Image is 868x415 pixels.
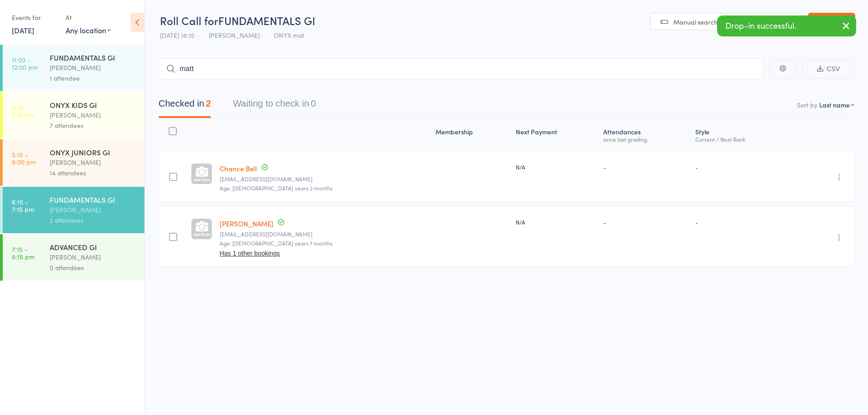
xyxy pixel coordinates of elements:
small: Riria.karaitiana@hotmail.com [220,176,428,182]
span: [PERSON_NAME] [209,31,260,40]
div: Last name [819,100,850,109]
div: Style [692,123,795,147]
div: since last grading [603,136,688,142]
span: FUNDAMENTALS GI [218,13,315,28]
div: - [603,163,688,171]
div: - [695,163,791,171]
time: 4:30 - 5:15 pm [12,103,35,118]
a: [DATE] [12,25,34,35]
a: 6:15 -7:15 pmFUNDAMENTALS GI[PERSON_NAME]2 attendees [3,187,144,233]
input: Search by name [159,58,763,79]
a: 4:30 -5:15 pmONYX KIDS GI[PERSON_NAME]7 attendees [3,92,144,138]
div: Drop-in successful. [717,15,856,36]
div: [PERSON_NAME] [50,205,137,215]
div: [PERSON_NAME] [50,157,137,168]
span: Manual search [673,17,718,26]
div: - [603,218,688,226]
div: 7 attendees [50,120,137,131]
div: Current / Next Rank [695,136,791,142]
button: Has 1 other bookings [220,250,280,257]
div: Events for [12,10,56,25]
div: 0 attendees [50,262,137,273]
a: Chance Bell [220,164,257,173]
span: [DATE] 18:15 [160,31,195,40]
div: ADVANCED GI [50,242,137,252]
a: 5:15 -6:00 pmONYX JUNIORS GI[PERSON_NAME]14 attendees [3,139,144,186]
div: - [695,218,791,226]
span: ONYX mat [274,31,304,40]
small: jayhonana0717@gmail.com [220,231,428,237]
label: Sort by [797,100,817,109]
div: Membership [432,123,512,147]
div: At [66,10,111,25]
div: Any location [66,25,111,35]
div: ONYX KIDS GI [50,100,137,110]
a: 7:15 -8:15 pmADVANCED GI[PERSON_NAME]0 attendees [3,234,144,281]
span: Age: [DEMOGRAPHIC_DATA] years 2 months [220,184,333,192]
div: Next Payment [512,123,600,147]
button: CSV [802,59,854,79]
a: [PERSON_NAME] [220,219,273,228]
time: 11:00 - 12:00 pm [12,56,38,71]
time: 7:15 - 8:15 pm [12,246,35,260]
div: [PERSON_NAME] [50,62,137,73]
a: 11:00 -12:00 pmFUNDAMENTALS GI[PERSON_NAME]1 attendee [3,45,144,91]
div: 14 attendees [50,168,137,178]
div: ONYX JUNIORS GI [50,147,137,157]
div: N/A [516,163,596,171]
div: 2 attendees [50,215,137,225]
div: [PERSON_NAME] [50,110,137,120]
time: 5:15 - 6:00 pm [12,151,36,165]
div: FUNDAMENTALS GI [50,195,137,205]
time: 6:15 - 7:15 pm [12,198,34,213]
div: 1 attendee [50,73,137,83]
button: Waiting to check in0 [233,94,316,118]
div: Atten­dances [600,123,691,147]
div: FUNDAMENTALS GI [50,52,137,62]
div: 2 [206,98,211,108]
a: Exit roll call [808,13,855,31]
button: Checked in2 [159,94,211,118]
span: Age: [DEMOGRAPHIC_DATA] years 7 months [220,239,333,247]
div: N/A [516,218,596,226]
span: Roll Call for [160,13,218,28]
div: 0 [311,98,316,108]
div: [PERSON_NAME] [50,252,137,262]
